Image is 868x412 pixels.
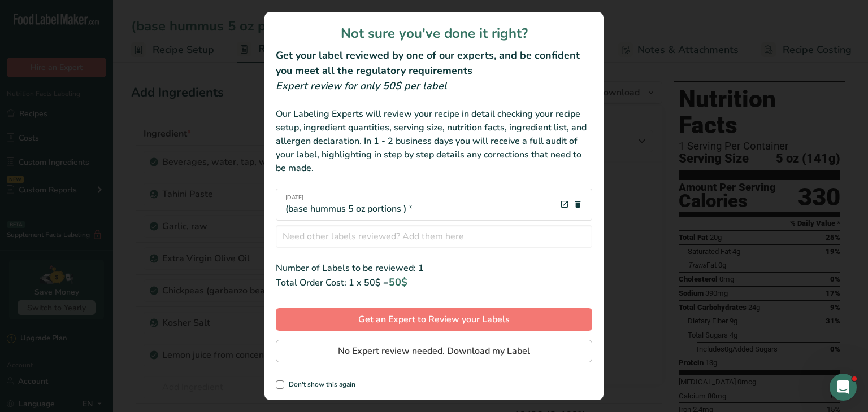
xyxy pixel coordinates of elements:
div: Total Order Cost: 1 x 50$ = [276,275,592,290]
div: (base hummus 5 oz portions ) * [285,194,413,216]
input: Need other labels reviewed? Add them here [276,225,592,248]
button: No Expert review needed. Download my Label [276,340,592,362]
iframe: Intercom live chat [830,374,857,401]
h1: Not sure you've done it right? [276,23,592,43]
h2: Get your label reviewed by one of our experts, and be confident you meet all the regulatory requi... [276,48,592,78]
span: [DATE] [285,194,413,202]
span: Get an Expert to Review your Labels [358,313,510,326]
div: Expert review for only 50$ per label [276,78,592,94]
span: No Expert review needed. Download my Label [338,344,530,358]
div: Our Labeling Experts will review your recipe in detail checking your recipe setup, ingredient qua... [276,107,592,175]
span: 50$ [389,275,407,289]
button: Get an Expert to Review your Labels [276,308,592,331]
div: Number of Labels to be reviewed: 1 [276,261,592,275]
span: Don't show this again [284,380,355,389]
